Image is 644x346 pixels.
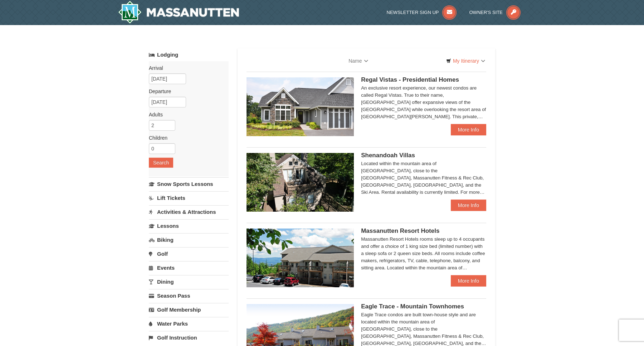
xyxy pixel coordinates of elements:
[361,76,459,83] span: Regal Vistas - Presidential Homes
[149,191,229,205] a: Lift Tickets
[247,153,354,212] img: 19219019-2-e70bf45f.jpg
[149,331,229,344] a: Golf Instruction
[149,289,229,302] a: Season Pass
[149,88,223,95] label: Departure
[247,77,354,136] img: 19218991-1-902409a9.jpg
[361,227,439,234] span: Massanutten Resort Hotels
[469,10,521,15] a: Owner's Site
[149,177,229,191] a: Snow Sports Lessons
[149,219,229,232] a: Lessons
[149,64,223,72] label: Arrival
[149,247,229,260] a: Golf
[451,124,486,135] a: More Info
[149,233,229,246] a: Biking
[118,1,239,24] a: Massanutten Resort
[149,303,229,316] a: Golf Membership
[361,303,464,310] span: Eagle Trace - Mountain Townhomes
[387,10,439,15] span: Newsletter Sign Up
[149,48,229,61] a: Lodging
[149,275,229,288] a: Dining
[343,54,373,68] a: Name
[149,261,229,274] a: Events
[149,317,229,330] a: Water Parks
[361,236,486,271] div: Massanutten Resort Hotels rooms sleep up to 4 occupants and offer a choice of 1 king size bed (li...
[469,10,503,15] span: Owner's Site
[451,275,486,287] a: More Info
[118,1,239,24] img: Massanutten Resort Logo
[451,200,486,211] a: More Info
[247,229,354,287] img: 19219026-1-e3b4ac8e.jpg
[149,205,229,218] a: Activities & Attractions
[361,152,415,159] span: Shenandoah Villas
[149,158,173,168] button: Search
[149,134,223,141] label: Children
[361,85,486,120] div: An exclusive resort experience, our newest condos are called Regal Vistas. True to their name, [G...
[149,111,223,118] label: Adults
[361,160,486,196] div: Located within the mountain area of [GEOGRAPHIC_DATA], close to the [GEOGRAPHIC_DATA], Massanutte...
[387,10,457,15] a: Newsletter Sign Up
[441,56,490,66] a: My Itinerary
